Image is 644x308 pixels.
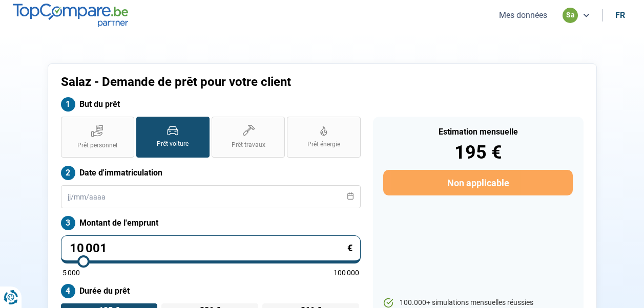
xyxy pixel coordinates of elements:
span: € [347,244,352,253]
span: Prêt personnel [77,141,117,150]
span: 5 000 [63,269,80,276]
input: jj/mm/aaaa [61,185,361,208]
label: But du prêt [61,97,361,112]
button: Mes données [496,10,550,20]
span: Prêt voiture [157,140,189,148]
img: TopCompare.be [13,4,128,27]
div: sa [563,8,578,23]
span: Prêt travaux [232,141,265,149]
label: Durée du prêt [61,284,361,298]
span: Prêt énergie [307,140,340,149]
div: Estimation mensuelle [383,128,572,136]
div: 195 € [383,143,572,162]
button: Non applicable [383,170,572,195]
li: 100.000+ simulations mensuelles réussies [383,298,572,308]
h1: Salaz - Demande de prêt pour votre client [61,75,450,90]
span: 100 000 [334,269,359,276]
div: fr [615,10,625,20]
label: Montant de l'emprunt [61,216,361,230]
label: Date d'immatriculation [61,166,361,180]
